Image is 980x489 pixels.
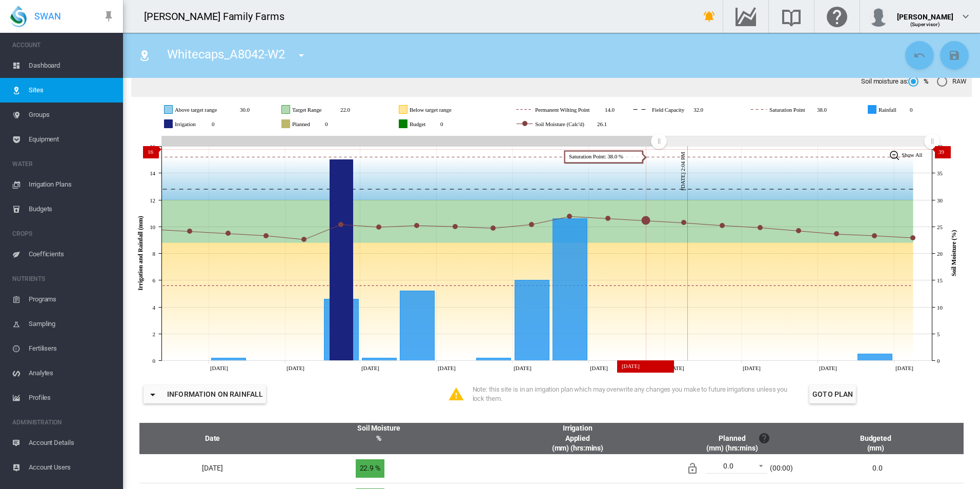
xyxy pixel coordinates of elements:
[29,242,115,267] span: Coefficients
[150,197,155,203] tspan: 12
[139,423,277,454] th: Date
[937,304,943,311] tspan: 10
[940,41,969,70] button: Save Changes
[751,105,843,114] g: Saturation Point
[29,336,115,361] span: Fertilisers
[834,232,839,236] circle: Soil Moisture (Calc'd) Sun 12 Oct, 2025 23.6
[723,462,733,470] div: 0.0
[517,105,631,114] g: Permanent Wilting Point
[153,304,156,311] tspan: 4
[29,53,115,78] span: Dashboard
[758,226,762,230] circle: Soil Moisture (Calc'd) Fri 10 Oct, 2025 24.8
[937,77,967,87] md-radio-button: RAW
[377,225,381,229] circle: Soil Moisture (Calc'd) Tue 30 Sep, 2025 24.9
[144,385,266,403] button: icon-menu-downInformation on Rainfall
[473,385,798,403] div: Note: this site is in an irrigation plan which may overwrite any changes you make to future irrig...
[150,224,155,230] tspan: 10
[590,365,608,371] tspan: [DATE]
[491,226,495,230] circle: Soil Moisture (Calc'd) Fri 03 Oct, 2025 24.7
[515,280,549,361] g: Rainfall Sat 04 Oct, 2025 6
[295,49,308,62] md-icon: icon-menu-down
[399,105,492,114] g: Below target range
[861,77,908,86] span: Soil moisture as:
[517,119,623,129] g: Soil Moisture (Calc'd)
[138,49,151,62] md-icon: icon-map-marker-radius
[937,331,940,337] tspan: 5
[680,152,686,190] tspan: [DATE] 2:04 PM
[770,463,792,474] div: (00:00)
[29,431,115,455] span: Account Details
[12,37,115,53] span: ACCOUNT
[477,358,511,361] g: Rainfall Fri 03 Oct, 2025 0.2
[800,423,964,454] th: Budgeted (mm)
[937,358,940,364] tspan: 0
[12,414,115,431] span: ADMINISTRATION
[937,144,943,150] tspan: 40
[733,10,758,23] md-icon: Go to the Data Hub
[514,365,532,371] tspan: [DATE]
[720,223,724,228] circle: Soil Moisture (Calc'd) Thu 09 Oct, 2025 25.2
[937,224,943,230] tspan: 25
[923,132,941,150] g: Zoom chart using cursor arrows
[103,10,115,23] md-icon: icon-pin
[153,251,156,257] tspan: 8
[226,231,230,235] circle: Soil Moisture (Calc'd) Fri 26 Sep, 2025 23.7
[282,119,343,129] g: Planned
[29,455,115,480] span: Account Users
[29,78,115,103] span: Sites
[686,462,699,475] md-icon: Irrigation unlocked
[606,216,610,220] circle: Soil Moisture (Calc'd) Mon 06 Oct, 2025 26.5
[153,277,156,283] tspan: 6
[415,223,419,228] circle: Soil Moisture (Calc'd) Wed 01 Oct, 2025 25.2
[872,234,876,238] circle: Soil Moisture (Calc'd) Mon 13 Oct, 2025 23.3
[800,454,964,483] td: 0.0
[29,287,115,312] span: Programs
[703,10,716,23] md-icon: icon-bell-ring
[150,170,155,176] tspan: 14
[339,222,343,227] circle: Soil Moisture (Calc'd) Mon 29 Sep, 2025 25.4
[676,423,799,454] div: Planned (mm) (hrs:mins)
[361,365,379,371] tspan: [DATE]
[567,214,571,218] circle: Soil Moisture (Calc'd) Sun 05 Oct, 2025 26.9
[212,358,246,361] g: Rainfall Fri 26 Sep, 2025 0.2
[137,216,144,291] tspan: Irrigation and Rainfall (mm)
[10,6,27,27] img: SWAN-Landscape-Logo-Colour-drop.png
[911,236,915,240] circle: Soil Moisture (Calc'd) Tue 14 Oct, 2025 22.9
[666,365,684,371] tspan: [DATE]
[897,8,953,18] div: [PERSON_NAME]
[356,459,384,478] span: 22.9 %
[937,170,943,176] tspan: 35
[324,299,359,361] g: Rainfall Mon 29 Sep, 2025 4.6
[277,423,480,454] th: Soil Moisture %
[650,132,668,150] g: Zoom chart using cursor arrows
[905,41,934,70] button: Cancel Changes
[139,454,277,483] td: [DATE]
[12,156,115,172] span: WATER
[809,385,856,403] button: Goto Plan
[12,271,115,287] span: NUTRIENTS
[910,22,941,27] span: (Supervisor)
[868,6,889,27] img: profile.jpg
[330,160,353,361] g: Irrigation Mon 29 Sep, 2025 15
[634,105,720,114] g: Field Capacity
[167,47,285,62] span: Whitecaps_A8042-W2
[438,365,456,371] tspan: [DATE]
[937,277,943,283] tspan: 15
[819,365,837,371] tspan: [DATE]
[282,105,358,114] g: Target Range
[682,220,686,225] circle: Soil Moisture (Calc'd) Wed 08 Oct, 2025 25.7
[902,152,923,158] tspan: Show All
[858,354,892,361] g: Rainfall Mon 13 Oct, 2025 0.5
[34,10,61,23] span: SWAN
[400,291,435,361] g: Rainfall Wed 01 Oct, 2025 5.2
[12,226,115,242] span: CROPS
[868,105,927,114] g: Rainfall
[291,45,312,66] button: icon-menu-down
[29,361,115,385] span: Analytes
[959,10,972,23] md-icon: icon-chevron-down
[453,225,457,229] circle: Soil Moisture (Calc'd) Thu 02 Oct, 2025 25
[825,10,849,23] md-icon: Click here for help
[895,365,913,371] tspan: [DATE]
[29,385,115,410] span: Profiles
[165,119,229,129] g: Irrigation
